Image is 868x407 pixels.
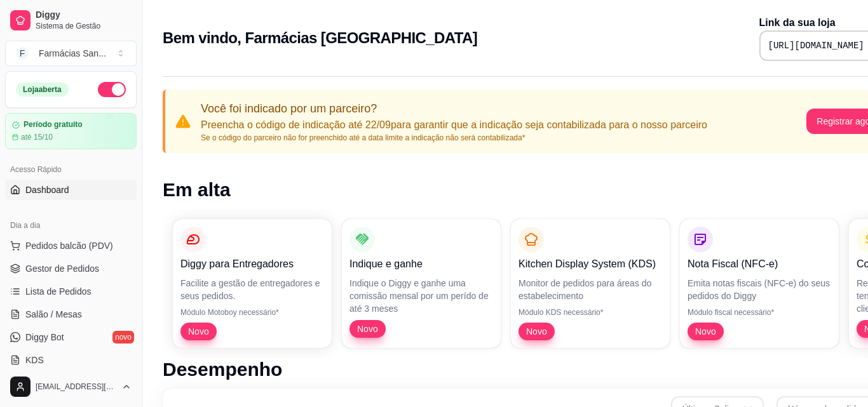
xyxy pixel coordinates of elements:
[5,281,137,302] a: Lista de Pedidos
[25,331,64,344] span: Diggy Bot
[21,132,53,142] article: até 15/10
[180,307,324,317] p: Módulo Motoboy necessário*
[5,304,137,324] a: Salão / Mesas
[5,371,137,402] button: [EMAIL_ADDRESS][DOMAIN_NAME]
[98,82,126,97] button: Alterar Status
[5,215,137,236] div: Dia a dia
[201,133,707,143] p: Se o código do parceiro não for preenchido até a data limite a indicação não será contabilizada*
[690,325,721,338] span: Novo
[521,325,552,338] span: Novo
[201,117,707,133] p: Preencha o código de indicação até 22/09 para garantir que a indicação seja contabilizada para o ...
[768,39,864,52] pre: [URL][DOMAIN_NAME]
[5,113,137,149] a: Período gratuitoaté 15/10
[183,325,214,338] span: Novo
[173,219,332,348] button: Diggy para EntregadoresFacilite a gestão de entregadores e seus pedidos.Módulo Motoboy necessário...
[25,183,69,196] span: Dashboard
[16,47,29,60] span: F
[180,277,324,302] p: Facilite a gestão de entregadores e seus pedidos.
[519,307,662,317] p: Módulo KDS necessário*
[24,120,83,130] article: Período gratuito
[5,5,137,36] a: DiggySistema de Gestão
[25,354,44,366] span: KDS
[25,262,99,275] span: Gestor de Pedidos
[36,382,116,392] span: [EMAIL_ADDRESS][DOMAIN_NAME]
[5,236,137,256] button: Pedidos balcão (PDV)
[25,308,82,321] span: Salão / Mesas
[36,21,132,31] span: Sistema de Gestão
[5,41,137,66] button: Select a team
[39,47,106,60] div: Farmácias San ...
[5,258,137,279] a: Gestor de Pedidos
[25,285,92,298] span: Lista de Pedidos
[342,219,501,348] button: Indique e ganheIndique o Diggy e ganhe uma comissão mensal por um perído de até 3 mesesNovo
[352,323,383,335] span: Novo
[688,307,831,317] p: Módulo fiscal necessário*
[349,257,493,272] p: Indique e ganhe
[519,257,662,272] p: Kitchen Display System (KDS)
[519,277,662,302] p: Monitor de pedidos para áreas do estabelecimento
[680,219,839,348] button: Nota Fiscal (NFC-e)Emita notas fiscais (NFC-e) do seus pedidos do DiggyMódulo fiscal necessário*Novo
[180,257,324,272] p: Diggy para Entregadores
[163,28,477,48] h2: Bem vindo, Farmácias [GEOGRAPHIC_DATA]
[5,180,137,200] a: Dashboard
[25,239,113,252] span: Pedidos balcão (PDV)
[201,100,707,117] p: Você foi indicado por um parceiro?
[511,219,670,348] button: Kitchen Display System (KDS)Monitor de pedidos para áreas do estabelecimentoMódulo KDS necessário...
[688,257,831,272] p: Nota Fiscal (NFC-e)
[5,350,137,370] a: KDS
[349,277,493,315] p: Indique o Diggy e ganhe uma comissão mensal por um perído de até 3 meses
[36,10,132,21] span: Diggy
[16,83,69,97] div: Loja aberta
[5,159,137,180] div: Acesso Rápido
[688,277,831,302] p: Emita notas fiscais (NFC-e) do seus pedidos do Diggy
[5,327,137,347] a: Diggy Botnovo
